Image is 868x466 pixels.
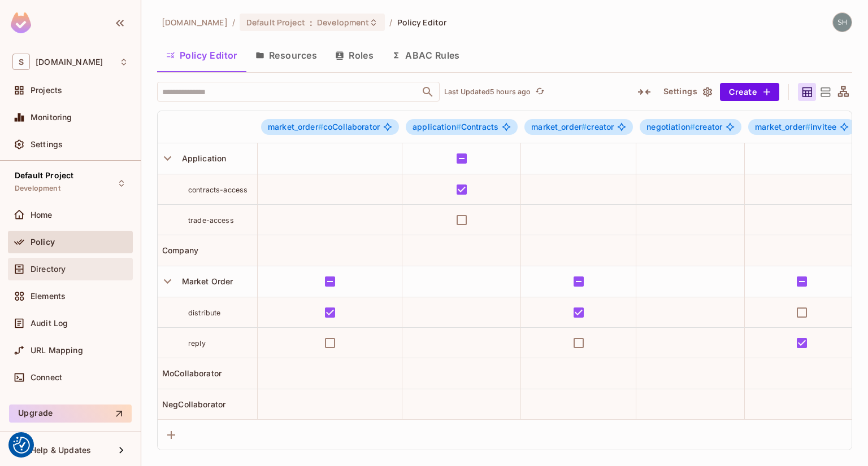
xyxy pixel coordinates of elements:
[158,368,222,378] span: MoCollaborator
[317,17,369,28] span: Development
[389,17,392,28] li: /
[232,17,235,28] li: /
[659,83,715,101] button: Settings
[31,140,63,149] span: Settings
[11,12,31,33] img: SReyMgAAAABJRU5ErkJggg==
[755,122,810,131] span: market_order
[805,122,810,131] span: #
[581,122,587,131] span: #
[309,18,313,27] span: :
[413,122,461,131] span: application
[456,122,461,131] span: #
[188,186,248,194] span: contracts-access
[246,41,326,69] button: Resources
[9,405,132,423] button: Upgrade
[535,86,545,98] span: refresh
[31,446,91,455] span: Help & Updates
[15,171,73,180] span: Default Project
[36,58,103,67] span: Workspace: sea.live
[444,87,531,96] p: Last Updated 5 hours ago
[162,17,228,28] span: the active workspace
[413,122,498,131] span: Contracts
[31,346,83,355] span: URL Mapping
[690,122,695,131] span: #
[157,41,246,69] button: Policy Editor
[748,119,856,135] span: market_order#invitee
[720,83,779,101] button: Create
[420,84,436,100] button: Open
[15,184,60,193] span: Development
[13,437,30,454] img: Revisit consent button
[261,119,399,135] span: market_order#coCollaborator
[31,238,55,247] span: Policy
[31,265,66,274] span: Directory
[31,292,66,301] span: Elements
[31,113,72,122] span: Monitoring
[158,399,225,409] span: NegCollaborator
[533,85,546,99] button: refresh
[158,245,198,255] span: Company
[188,309,221,317] span: distribute
[188,216,234,225] span: trade-access
[531,85,546,99] span: Click to refresh data
[383,41,469,69] button: ABAC Rules
[524,119,633,135] span: market_order#creator
[646,122,722,131] span: creator
[31,319,68,328] span: Audit Log
[755,122,836,131] span: invitee
[31,86,62,95] span: Projects
[13,437,30,454] button: Consent Preferences
[177,276,233,286] span: Market Order
[268,122,323,131] span: market_order
[640,119,741,135] span: negotiation#creator
[188,339,206,348] span: reply
[531,122,614,131] span: creator
[397,17,447,28] span: Policy Editor
[326,41,383,69] button: Roles
[31,373,62,382] span: Connect
[177,153,227,163] span: Application
[246,17,305,28] span: Default Project
[406,119,518,135] span: application#Contracts
[318,122,323,131] span: #
[833,13,852,32] img: shyamalan.chemmery@testshipping.com
[268,122,380,131] span: coCollaborator
[31,210,53,219] span: Home
[531,122,587,131] span: market_order
[646,122,695,131] span: negotiation
[12,54,30,70] span: S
